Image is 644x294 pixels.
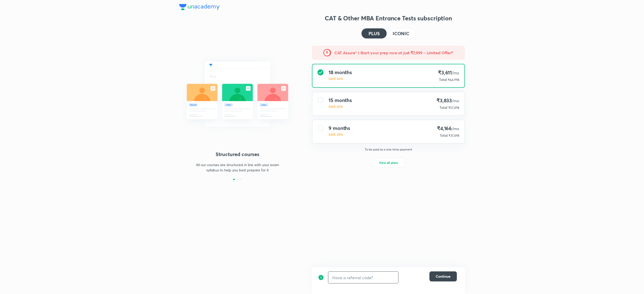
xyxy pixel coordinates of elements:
h4: 18 months [329,69,352,75]
span: /mo [452,126,459,131]
span: ₹57,498 [448,106,459,110]
h4: 9 months [329,125,350,131]
span: Continue [436,274,451,279]
span: View all plans [379,160,398,165]
p: Total [440,133,448,138]
p: Total [439,77,447,82]
img: - [323,49,331,57]
h5: CAT Assure* | Start your prep now at just ₹7,999 – Limited Offer!* [334,50,454,56]
button: View all plans [373,158,404,168]
button: ICONIC [387,28,415,38]
img: discount [318,271,324,283]
img: daily_live_classes_be8fa5af21.svg [179,50,296,138]
button: Continue [429,271,457,281]
span: /mo [452,98,459,103]
span: /mo [452,70,459,75]
h3: CAT & Other MBA Entrance Tests subscription [312,14,465,22]
p: All our courses are structured in line with your exam syllabus to help you best prepare for it [194,162,281,173]
p: SAVE 38% [329,132,350,137]
h4: ₹4,166 [437,125,459,132]
input: Have a referral code? [328,272,398,283]
p: SAVE 46% [329,76,352,81]
h4: Structured courses [179,151,296,158]
span: ₹37,498 [449,134,459,137]
h4: ₹3,611 [437,69,459,76]
h4: ₹3,833 [436,97,459,104]
p: To be paid as a one-time payment [308,148,469,152]
h4: PLUS [369,31,380,36]
h4: ICONIC [393,31,409,36]
button: PLUS [361,28,387,38]
p: SAVE 42% [329,104,352,109]
span: ₹64,998 [448,78,459,82]
img: Company Logo [179,4,220,10]
h4: 15 months [329,97,352,103]
p: Total [439,105,447,110]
